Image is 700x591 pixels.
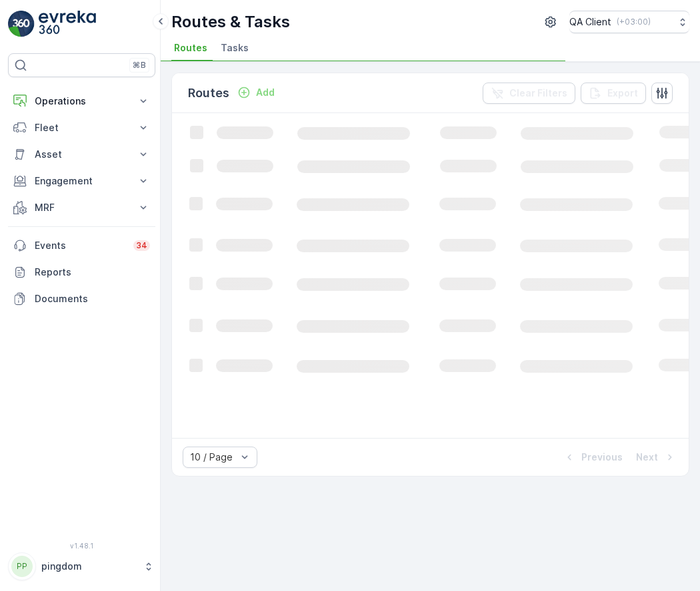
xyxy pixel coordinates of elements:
p: Reports [35,266,150,279]
button: Engagement [8,168,155,194]
button: Export [581,83,646,104]
a: Reports [8,259,155,286]
button: Clear Filters [483,83,575,104]
p: Add [256,86,275,99]
p: Export [607,87,638,100]
p: Next [636,451,658,464]
p: Events [35,239,125,252]
p: ( +03:00 ) [617,17,651,27]
p: 34 [136,240,147,251]
div: PP [11,556,33,577]
button: Operations [8,88,155,114]
button: PPpingdom [8,552,155,580]
button: Next [635,449,678,465]
p: Routes & Tasks [171,11,290,33]
img: logo_light-DOdMpM7g.png [39,11,96,37]
p: Documents [35,292,150,305]
button: Asset [8,141,155,168]
span: Routes [174,41,207,55]
p: Clear Filters [509,87,567,100]
p: ⌘B [133,60,146,71]
p: MRF [35,201,129,214]
a: Events34 [8,232,155,259]
span: Tasks [221,41,249,55]
p: Previous [581,451,623,464]
p: Fleet [35,121,129,134]
button: MRF [8,194,155,221]
p: Routes [188,84,229,102]
p: Operations [35,95,129,108]
a: Documents [8,286,155,312]
span: v 1.48.1 [8,542,155,550]
p: QA Client [569,15,611,29]
button: Fleet [8,114,155,141]
p: pingdom [41,560,137,573]
p: Asset [35,148,129,161]
p: Engagement [35,174,129,188]
img: logo [8,11,35,37]
button: Add [232,85,280,100]
button: Previous [561,449,624,465]
button: QA Client(+03:00) [569,11,689,33]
